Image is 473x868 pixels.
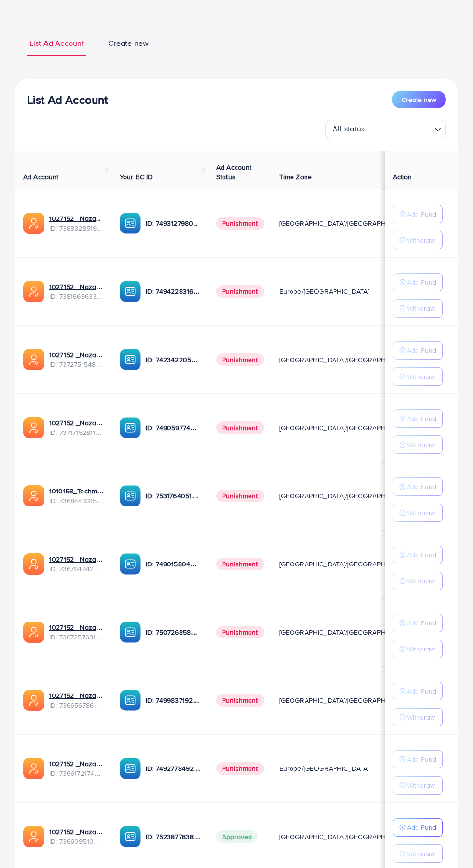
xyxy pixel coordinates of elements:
[368,122,431,137] input: Search for option
[120,553,141,575] img: ic-ba-acc.ded83a64.svg
[216,217,264,230] span: Punishment
[120,758,141,779] img: ic-ba-acc.ded83a64.svg
[49,691,104,710] div: <span class='underline'>1027152 _Nazaagency_0051</span></br>7366567860828749825
[49,691,104,700] a: 1027152 _Nazaagency_0051
[23,826,44,847] img: ic-ads-acc.e4c84228.svg
[393,750,443,768] button: Add Fund
[146,286,201,297] p: ID: 7494228316518858759
[120,622,141,643] img: ic-ba-acc.ded83a64.svg
[407,439,435,450] p: Withdraw
[216,490,264,502] span: Punishment
[49,622,104,632] a: 1027152 _Nazaagency_016
[216,694,264,707] span: Punishment
[49,759,104,779] div: <span class='underline'>1027152 _Nazaagency_018</span></br>7366172174454882305
[393,776,443,795] button: Withdraw
[393,231,443,249] button: Withdraw
[49,564,104,574] span: ID: 7367949428067450896
[407,643,435,655] p: Withdraw
[49,291,104,301] span: ID: 7381668633665093648
[279,355,414,364] span: [GEOGRAPHIC_DATA]/[GEOGRAPHIC_DATA]
[23,281,44,302] img: ic-ads-acc.e4c84228.svg
[279,764,370,773] span: Europe/[GEOGRAPHIC_DATA]
[49,214,104,233] div: <span class='underline'>1027152 _Nazaagency_019</span></br>7388328519014645761
[146,217,201,229] p: ID: 7493127980932333584
[393,614,443,632] button: Add Fund
[393,682,443,700] button: Add Fund
[146,422,201,434] p: ID: 7490597749134508040
[402,95,436,104] span: Create new
[407,617,436,629] p: Add Fund
[49,622,104,642] div: <span class='underline'>1027152 _Nazaagency_016</span></br>7367257631523782657
[393,409,443,428] button: Add Fund
[216,353,264,366] span: Punishment
[407,345,436,356] p: Add Fund
[49,428,104,437] span: ID: 7371715281112170513
[23,622,44,643] img: ic-ads-acc.e4c84228.svg
[23,417,44,438] img: ic-ads-acc.e4c84228.svg
[407,413,436,424] p: Add Fund
[23,213,44,234] img: ic-ads-acc.e4c84228.svg
[216,421,264,434] span: Punishment
[407,822,436,833] p: Add Fund
[279,559,414,569] span: [GEOGRAPHIC_DATA]/[GEOGRAPHIC_DATA]
[216,626,264,638] span: Punishment
[407,276,436,288] p: Add Fund
[49,350,104,370] div: <span class='underline'>1027152 _Nazaagency_007</span></br>7372751548805726224
[120,349,141,370] img: ic-ba-acc.ded83a64.svg
[216,762,264,775] span: Punishment
[49,554,104,574] div: <span class='underline'>1027152 _Nazaagency_003</span></br>7367949428067450896
[407,711,435,723] p: Withdraw
[279,695,414,705] span: [GEOGRAPHIC_DATA]/[GEOGRAPHIC_DATA]
[108,38,149,49] span: Create new
[279,832,414,841] span: [GEOGRAPHIC_DATA]/[GEOGRAPHIC_DATA]
[279,218,414,228] span: [GEOGRAPHIC_DATA]/[GEOGRAPHIC_DATA]
[279,627,414,637] span: [GEOGRAPHIC_DATA]/[GEOGRAPHIC_DATA]
[49,486,104,496] a: 1010158_Techmanistan pk acc_1715599413927
[49,768,104,778] span: ID: 7366172174454882305
[216,285,264,298] span: Punishment
[146,354,201,365] p: ID: 7423422053648285697
[146,626,201,638] p: ID: 7507268580682137618
[216,162,252,182] span: Ad Account Status
[393,299,443,318] button: Withdraw
[393,273,443,291] button: Add Fund
[49,827,104,847] div: <span class='underline'>1027152 _Nazaagency_006</span></br>7366095105679261697
[49,496,104,506] span: ID: 7368443315504726017
[216,830,258,843] span: Approved
[393,546,443,564] button: Add Fund
[407,575,435,587] p: Withdraw
[23,349,44,370] img: ic-ads-acc.e4c84228.svg
[49,759,104,768] a: 1027152 _Nazaagency_018
[27,93,108,107] h3: List Ad Account
[146,831,201,842] p: ID: 7523877838957576209
[393,205,443,223] button: Add Fund
[120,690,141,711] img: ic-ba-acc.ded83a64.svg
[407,685,436,697] p: Add Fund
[49,350,104,360] a: 1027152 _Nazaagency_007
[325,120,446,139] div: Search for option
[407,481,436,492] p: Add Fund
[407,234,435,246] p: Withdraw
[393,640,443,658] button: Withdraw
[120,281,141,302] img: ic-ba-acc.ded83a64.svg
[146,558,201,570] p: ID: 7490158040596217873
[146,763,201,774] p: ID: 7492778492849930241
[23,553,44,575] img: ic-ads-acc.e4c84228.svg
[146,490,201,502] p: ID: 7531764051207716871
[49,418,104,438] div: <span class='underline'>1027152 _Nazaagency_04</span></br>7371715281112170513
[146,694,201,706] p: ID: 7499837192777400321
[393,818,443,837] button: Add Fund
[120,213,141,234] img: ic-ba-acc.ded83a64.svg
[393,367,443,386] button: Withdraw
[23,758,44,779] img: ic-ads-acc.e4c84228.svg
[216,558,264,570] span: Punishment
[279,172,312,182] span: Time Zone
[407,303,435,314] p: Withdraw
[407,549,436,561] p: Add Fund
[393,477,443,496] button: Add Fund
[407,753,436,765] p: Add Fund
[49,282,104,291] a: 1027152 _Nazaagency_023
[49,632,104,642] span: ID: 7367257631523782657
[407,371,435,382] p: Withdraw
[49,837,104,846] span: ID: 7366095105679261697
